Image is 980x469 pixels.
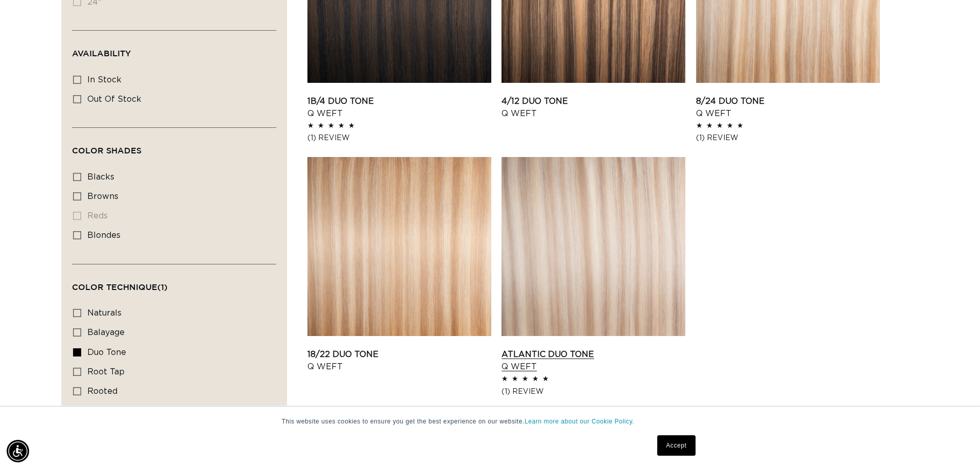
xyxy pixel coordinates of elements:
[87,76,122,84] span: In stock
[501,348,685,373] a: Atlantic Duo Tone Q Weft
[524,418,634,425] a: Learn more about our Cookie Policy.
[72,282,168,292] span: Color Technique
[72,31,276,68] summary: Availability (0 selected)
[501,95,685,120] a: 4/12 Duo Tone Q Weft
[87,309,122,317] span: naturals
[87,368,125,376] span: root tap
[307,348,491,373] a: 18/22 Duo Tone Q Weft
[657,435,695,456] a: Accept
[282,417,699,426] p: This website uses cookies to ensure you get the best experience on our website.
[87,173,114,181] span: blacks
[72,128,276,165] summary: Color Shades (0 selected)
[87,328,125,337] span: balayage
[87,231,121,239] span: blondes
[87,192,118,200] span: browns
[157,282,168,292] span: (1)
[696,95,880,120] a: 8/24 Duo Tone Q Weft
[72,49,131,58] span: Availability
[72,146,141,155] span: Color Shades
[87,95,141,103] span: Out of stock
[929,420,980,469] iframe: Chat Widget
[87,387,117,395] span: rooted
[72,264,276,301] summary: Color Technique (1 selected)
[7,440,29,462] div: Accessibility Menu
[87,348,126,356] span: duo tone
[307,95,491,120] a: 1B/4 Duo Tone Q Weft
